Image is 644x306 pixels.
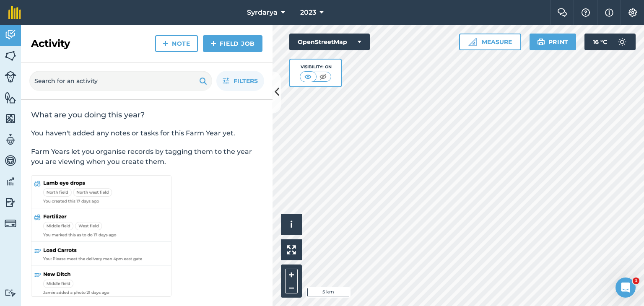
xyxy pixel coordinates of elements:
button: Print [530,34,576,50]
img: svg+xml;base64,PD94bWwgdmVyc2lvbj0iMS4wIiBlbmNvZGluZz0idXRmLTgiPz4KPCEtLSBHZW5lcmF0b3I6IEFkb2JlIE... [5,175,16,188]
button: + [285,269,298,281]
img: A cog icon [628,8,638,17]
a: Field Job [203,35,262,52]
div: Visibility: On [300,64,332,70]
img: svg+xml;base64,PHN2ZyB4bWxucz0iaHR0cDovL3d3dy53My5vcmcvMjAwMC9zdmciIHdpZHRoPSI1NiIgaGVpZ2h0PSI2MC... [5,91,16,104]
p: Farm Years let you organise records by tagging them to the year you are viewing when you create t... [31,147,262,167]
img: A question mark icon [581,8,591,17]
img: Two speech bubbles overlapping with the left bubble in the forefront [557,8,567,17]
iframe: Intercom live chat [615,277,636,298]
span: 2023 [300,8,316,18]
img: svg+xml;base64,PD94bWwgdmVyc2lvbj0iMS4wIiBlbmNvZGluZz0idXRmLTgiPz4KPCEtLSBHZW5lcmF0b3I6IEFkb2JlIE... [5,218,16,229]
span: 16 ° C [593,34,607,50]
img: svg+xml;base64,PHN2ZyB4bWxucz0iaHR0cDovL3d3dy53My5vcmcvMjAwMC9zdmciIHdpZHRoPSIxNyIgaGVpZ2h0PSIxNy... [605,8,613,18]
input: Search for an activity [29,71,212,91]
button: OpenStreetMap [289,34,370,50]
a: Note [155,35,198,52]
img: Ruler icon [468,38,477,46]
img: svg+xml;base64,PD94bWwgdmVyc2lvbj0iMS4wIiBlbmNvZGluZz0idXRmLTgiPz4KPCEtLSBHZW5lcmF0b3I6IEFkb2JlIE... [5,29,16,41]
button: Measure [459,34,521,50]
h2: What are you doing this year? [31,110,262,120]
span: 1 [633,277,639,284]
img: svg+xml;base64,PHN2ZyB4bWxucz0iaHR0cDovL3d3dy53My5vcmcvMjAwMC9zdmciIHdpZHRoPSIxNCIgaGVpZ2h0PSIyNC... [163,39,169,49]
img: svg+xml;base64,PHN2ZyB4bWxucz0iaHR0cDovL3d3dy53My5vcmcvMjAwMC9zdmciIHdpZHRoPSIxNCIgaGVpZ2h0PSIyNC... [210,39,216,49]
button: 16 °C [584,34,636,50]
p: You haven't added any notes or tasks for this Farm Year yet. [31,128,262,138]
img: svg+xml;base64,PHN2ZyB4bWxucz0iaHR0cDovL3d3dy53My5vcmcvMjAwMC9zdmciIHdpZHRoPSIxOSIgaGVpZ2h0PSIyNC... [537,37,545,47]
img: svg+xml;base64,PD94bWwgdmVyc2lvbj0iMS4wIiBlbmNvZGluZz0idXRmLTgiPz4KPCEtLSBHZW5lcmF0b3I6IEFkb2JlIE... [5,196,16,209]
img: Four arrows, one pointing top left, one top right, one bottom right and the last bottom left [287,245,296,254]
img: svg+xml;base64,PD94bWwgdmVyc2lvbj0iMS4wIiBlbmNvZGluZz0idXRmLTgiPz4KPCEtLSBHZW5lcmF0b3I6IEFkb2JlIE... [5,289,16,297]
img: svg+xml;base64,PD94bWwgdmVyc2lvbj0iMS4wIiBlbmNvZGluZz0idXRmLTgiPz4KPCEtLSBHZW5lcmF0b3I6IEFkb2JlIE... [5,71,16,83]
img: svg+xml;base64,PHN2ZyB4bWxucz0iaHR0cDovL3d3dy53My5vcmcvMjAwMC9zdmciIHdpZHRoPSIxOSIgaGVpZ2h0PSIyNC... [199,76,207,86]
img: svg+xml;base64,PHN2ZyB4bWxucz0iaHR0cDovL3d3dy53My5vcmcvMjAwMC9zdmciIHdpZHRoPSI1NiIgaGVpZ2h0PSI2MC... [5,49,16,62]
button: – [285,281,298,293]
h2: Activity [31,37,70,50]
img: svg+xml;base64,PD94bWwgdmVyc2lvbj0iMS4wIiBlbmNvZGluZz0idXRmLTgiPz4KPCEtLSBHZW5lcmF0b3I6IEFkb2JlIE... [614,34,631,50]
img: svg+xml;base64,PHN2ZyB4bWxucz0iaHR0cDovL3d3dy53My5vcmcvMjAwMC9zdmciIHdpZHRoPSI1MCIgaGVpZ2h0PSI0MC... [318,73,328,81]
img: svg+xml;base64,PHN2ZyB4bWxucz0iaHR0cDovL3d3dy53My5vcmcvMjAwMC9zdmciIHdpZHRoPSI1MCIgaGVpZ2h0PSI0MC... [303,73,313,81]
span: i [290,219,293,230]
img: svg+xml;base64,PD94bWwgdmVyc2lvbj0iMS4wIiBlbmNvZGluZz0idXRmLTgiPz4KPCEtLSBHZW5lcmF0b3I6IEFkb2JlIE... [5,133,16,146]
img: fieldmargin Logo [8,6,21,19]
button: i [281,214,302,235]
button: Filters [216,71,264,91]
img: svg+xml;base64,PD94bWwgdmVyc2lvbj0iMS4wIiBlbmNvZGluZz0idXRmLTgiPz4KPCEtLSBHZW5lcmF0b3I6IEFkb2JlIE... [5,154,16,167]
span: Filters [234,76,258,86]
span: Syrdarya [247,8,278,18]
img: svg+xml;base64,PHN2ZyB4bWxucz0iaHR0cDovL3d3dy53My5vcmcvMjAwMC9zdmciIHdpZHRoPSI1NiIgaGVpZ2h0PSI2MC... [5,112,16,125]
